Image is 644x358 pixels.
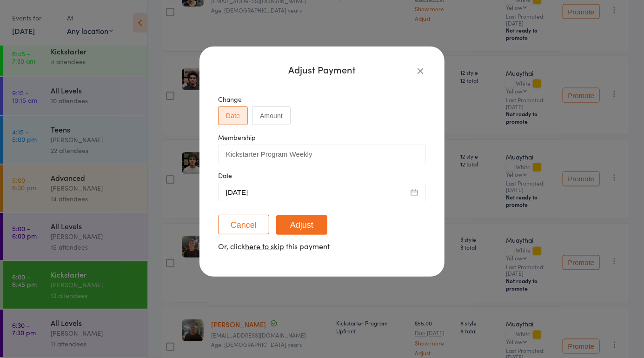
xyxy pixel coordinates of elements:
div: Adjust Payment [218,65,426,74]
button: Amount [252,106,291,125]
button: Cancel [218,215,269,234]
label: Date [218,172,426,179]
label: Change [218,95,426,103]
button: Adjust [276,215,327,235]
button: Date [218,106,248,125]
p: Or, click [218,242,426,251]
skip: this payment [286,241,330,251]
a: here to skip [245,241,284,251]
label: Membership [218,133,426,141]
